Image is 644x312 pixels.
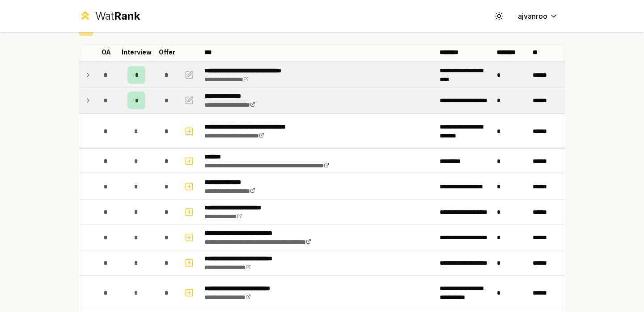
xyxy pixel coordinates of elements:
p: Interview [122,48,152,57]
p: Offer [159,48,175,57]
button: ajvanroo [511,8,565,24]
a: WatRank [79,9,140,23]
span: ajvanroo [518,11,547,21]
p: OA [102,48,111,57]
div: Wat [95,9,140,23]
span: Rank [114,9,140,22]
